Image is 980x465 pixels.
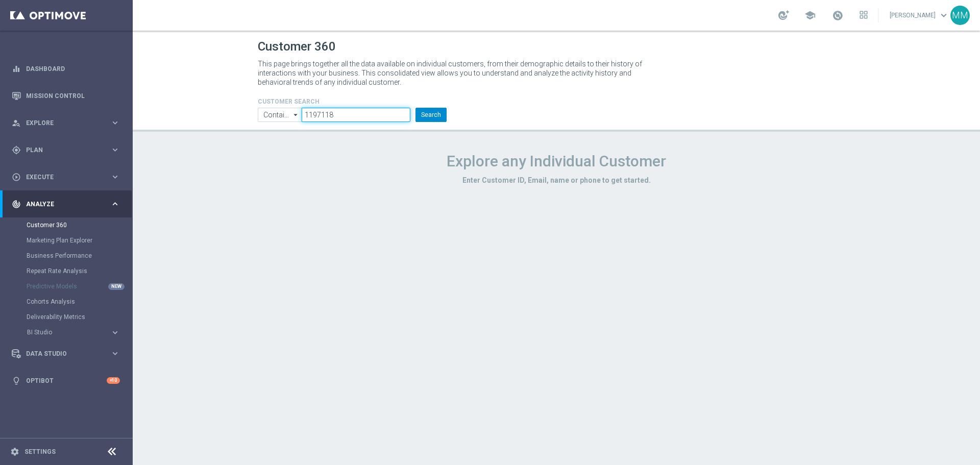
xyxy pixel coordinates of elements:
button: person_search Explore keyboard_arrow_right [11,119,120,127]
div: NEW [108,283,125,290]
span: BI Studio [27,329,100,335]
button: Data Studio keyboard_arrow_right [11,350,120,358]
div: Execute [12,173,110,182]
div: Optibot [12,367,120,394]
h4: CUSTOMER SEARCH [258,98,447,105]
i: arrow_drop_down [291,108,301,121]
a: Cohorts Analysis [27,298,106,306]
i: lightbulb [12,376,21,385]
i: gps_fixed [12,145,21,155]
div: Cohorts Analysis [27,294,132,309]
span: Data Studio [26,351,110,357]
h3: Enter Customer ID, Email, name or phone to get started. [258,176,855,185]
a: Mission Control [26,82,120,109]
div: Repeat Rate Analysis [27,263,132,279]
i: keyboard_arrow_right [110,145,120,155]
a: Marketing Plan Explorer [27,236,106,244]
p: This page brings together all the data available on individual customers, from their demographic ... [258,59,651,87]
div: Mission Control [12,82,120,109]
i: track_changes [12,200,21,209]
button: lightbulb Optibot +10 [11,377,120,385]
a: Dashboard [26,55,120,82]
button: equalizer Dashboard [11,65,120,73]
div: Predictive Models [27,279,132,294]
div: MM [950,6,970,25]
i: keyboard_arrow_right [110,349,120,358]
a: Optibot [26,367,107,394]
span: Execute [26,174,110,180]
span: Analyze [26,201,110,207]
a: Settings [24,449,56,455]
button: Search [415,108,447,122]
i: play_circle_outline [12,173,21,182]
i: keyboard_arrow_right [110,172,120,182]
span: school [804,10,816,21]
a: Customer 360 [27,221,106,229]
div: Deliverability Metrics [27,309,132,325]
i: settings [10,447,19,456]
button: Mission Control [11,92,120,100]
div: BI Studio [27,325,132,340]
button: gps_fixed Plan keyboard_arrow_right [11,146,120,154]
button: BI Studio keyboard_arrow_right [27,328,120,336]
i: keyboard_arrow_right [110,328,120,337]
div: Business Performance [27,248,132,263]
div: Dashboard [12,55,120,82]
a: Business Performance [27,252,106,260]
h1: Customer 360 [258,39,855,54]
h1: Explore any Individual Customer [258,152,855,170]
i: keyboard_arrow_right [110,199,120,209]
div: Analyze [12,200,110,209]
button: track_changes Analyze keyboard_arrow_right [11,200,120,208]
a: Deliverability Metrics [27,313,106,321]
div: Marketing Plan Explorer [27,233,132,248]
div: Customer 360 [27,217,132,233]
a: [PERSON_NAME]keyboard_arrow_down [889,8,950,23]
div: Data Studio [12,349,110,358]
div: Explore [12,118,110,128]
span: keyboard_arrow_down [938,10,949,21]
input: Contains [258,108,302,122]
div: Plan [12,145,110,155]
div: +10 [107,377,120,384]
button: play_circle_outline Execute keyboard_arrow_right [11,173,120,181]
div: BI Studio [27,329,110,335]
span: Plan [26,147,110,153]
i: equalizer [12,64,21,74]
span: Explore [26,120,110,126]
a: Repeat Rate Analysis [27,267,106,275]
input: Enter CID, Email, name or phone [302,108,410,122]
i: person_search [12,118,21,128]
i: keyboard_arrow_right [110,118,120,128]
